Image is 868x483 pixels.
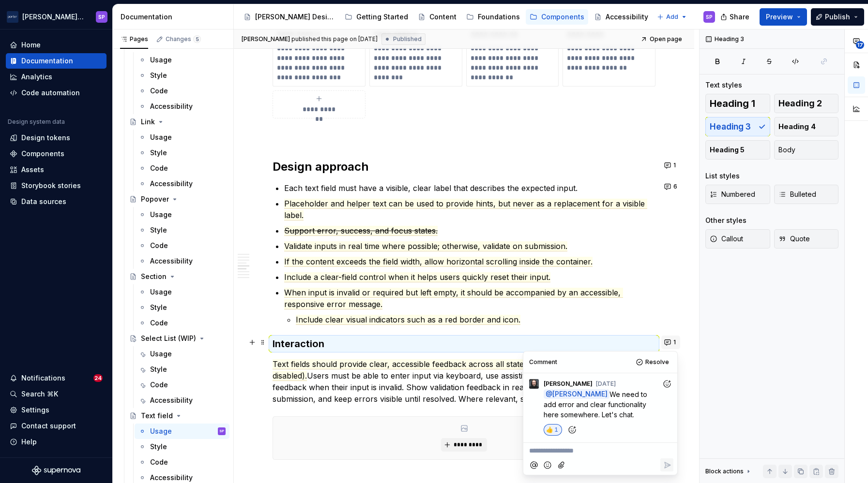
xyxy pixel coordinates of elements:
a: Code [135,377,229,393]
div: Code automation [21,88,80,98]
span: 👍️ [547,426,552,434]
div: Page tree [240,7,652,27]
span: 1 [554,426,558,434]
span: 1 [673,161,676,169]
div: Accessibility [150,395,193,405]
a: Accessibility [135,393,229,408]
div: Pages [120,35,148,43]
div: Components [541,12,584,22]
div: Changes [166,35,201,43]
span: Add [666,13,678,21]
div: Usage [150,349,172,359]
div: Search ⌘K [21,389,58,399]
a: Content [414,9,460,25]
button: Contact support [6,418,107,434]
div: Usage [150,426,172,436]
span: [PERSON_NAME] [552,390,608,398]
div: Design tokens [21,133,70,143]
span: 17 [856,41,864,49]
a: Assets [6,162,107,177]
a: Style [135,362,229,377]
div: Notifications [21,373,65,383]
div: Contact support [21,421,76,431]
a: Select List (WIP) [125,331,229,346]
div: Content [429,12,457,22]
commenthighlight: Each text field must have a visible, clear label that describes the expected input. [284,183,578,193]
a: Accessibility [135,99,229,114]
button: [PERSON_NAME] AirlinesSP [2,6,110,27]
button: Add emoji [541,458,554,471]
div: [PERSON_NAME] Design [255,12,335,22]
span: If the content exceeds the field width, allow horizontal scrolling inside the container. [284,257,593,267]
div: Settings [21,405,49,415]
span: 1 [673,338,676,346]
div: Code [150,318,168,328]
button: Add reaction [660,377,673,390]
span: Heading 1 [710,99,755,108]
span: [PERSON_NAME] [242,35,290,43]
div: Section [141,272,167,281]
a: Style [135,439,229,454]
div: Text styles [705,80,742,90]
div: SP [98,13,105,21]
div: Code [150,163,168,173]
a: Getting Started [341,9,412,25]
button: Help [6,434,107,450]
button: Preview [760,8,807,26]
img: Teunis Vorsteveld [529,379,539,389]
div: Usage [150,132,172,142]
div: Popover [141,194,169,204]
span: [PERSON_NAME] [544,380,593,388]
span: Validate inputs in real time where possible; otherwise, validate on submission. [284,241,567,251]
span: Text fields should provide clear, accessible feedback across all states (default, focus, active, ... [273,359,639,381]
div: Documentation [21,56,73,66]
div: Code [150,380,168,390]
div: Style [150,71,167,80]
a: Text field [125,408,229,424]
a: Analytics [6,69,107,85]
span: 5 [193,35,201,43]
div: Style [150,303,167,312]
div: Usage [150,287,172,297]
span: @ [544,389,609,399]
a: Code automation [6,85,107,101]
span: Callout [710,234,743,244]
div: Code [150,86,168,96]
button: Bulleted [774,185,839,204]
div: Link [141,117,155,127]
div: List styles [705,171,740,181]
div: Style [150,225,167,235]
a: Code [135,83,229,99]
a: Accessibility [135,253,229,269]
a: Style [135,300,229,315]
span: Heading 2 [778,99,822,108]
button: Attach files [555,458,568,471]
div: Documentation [121,12,229,22]
a: UsageSP [135,424,229,439]
span: Include a clear-field control when it helps users quickly reset their input. [284,272,550,282]
div: Block actions [705,468,744,475]
span: Open page [650,35,682,43]
div: SP [219,426,224,436]
div: Accessibility [150,179,193,189]
span: Quote [778,234,810,244]
a: Usage [135,52,229,68]
a: Storybook stories [6,178,107,193]
div: Composer editor [527,443,673,456]
button: Heading 2 [774,94,839,113]
div: Accessibility [150,473,193,483]
span: Numbered [710,190,755,199]
button: Search ⌘K [6,386,107,402]
span: Placeholder and helper text can be used to provide hints, but never as a replacement for a visibl... [284,199,647,220]
div: Accessibility [150,256,193,266]
div: Home [21,40,41,50]
div: [PERSON_NAME] Airlines [22,12,84,22]
a: [PERSON_NAME] Design [240,9,339,25]
div: Accessibility [606,12,648,22]
svg: Supernova Logo [32,466,80,475]
span: Published [393,35,422,43]
a: Style [135,68,229,83]
div: Style [150,442,167,452]
a: Link [125,114,229,130]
